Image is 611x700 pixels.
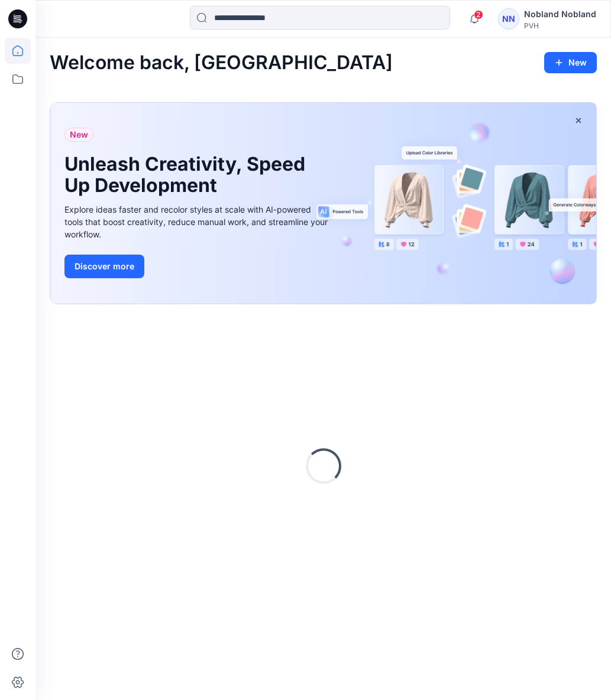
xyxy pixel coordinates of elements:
[524,7,596,21] div: Nobland Nobland
[70,128,88,142] span: New
[524,21,596,30] div: PVH
[498,8,519,30] div: NN
[474,10,483,19] span: 2
[64,203,331,240] div: Explore ideas faster and recolor styles at scale with AI-powered tools that boost creativity, red...
[50,52,393,74] h2: Welcome back, [GEOGRAPHIC_DATA]
[64,255,144,278] button: Discover more
[544,52,597,73] button: New
[64,154,313,196] h1: Unleash Creativity, Speed Up Development
[64,255,331,278] a: Discover more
